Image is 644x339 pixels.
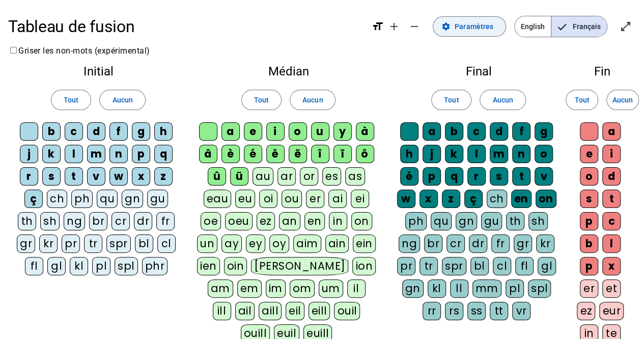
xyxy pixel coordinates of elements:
[269,234,289,253] div: oy
[277,167,296,186] div: ar
[259,302,282,320] div: aill
[221,145,240,163] div: è
[235,302,255,320] div: ail
[156,212,175,230] div: fr
[347,279,366,298] div: il
[208,279,233,298] div: am
[455,20,493,33] span: Paramètres
[446,234,465,253] div: cr
[225,212,253,230] div: oeu
[10,47,17,54] input: Griser les non-mots (expérimental)
[266,122,285,141] div: i
[197,234,217,253] div: un
[8,10,363,43] h1: Tableau de fusion
[535,122,553,141] div: g
[408,20,421,33] mat-icon: remove
[444,94,459,106] span: Tout
[512,302,530,320] div: vr
[201,212,221,230] div: oe
[602,212,621,230] div: c
[42,122,61,141] div: b
[18,212,36,230] div: th
[334,302,360,320] div: ouil
[246,234,265,253] div: ey
[402,279,424,298] div: gn
[372,20,384,33] mat-icon: format_size
[580,212,598,230] div: p
[230,167,248,186] div: ü
[333,145,352,163] div: ï
[154,122,173,141] div: h
[456,212,477,230] div: gn
[577,302,595,320] div: ez
[467,145,486,163] div: l
[536,234,554,253] div: kr
[612,94,633,106] span: Aucun
[134,212,152,230] div: dr
[535,145,553,163] div: o
[450,279,468,298] div: ll
[40,212,60,230] div: sh
[84,234,102,253] div: tr
[580,279,598,298] div: er
[132,122,150,141] div: g
[580,190,598,208] div: s
[467,167,486,186] div: r
[306,190,324,208] div: er
[20,145,38,163] div: j
[397,257,415,275] div: pr
[293,234,321,253] div: aim
[551,16,607,37] span: Français
[39,234,58,253] div: kr
[197,257,220,275] div: ien
[490,122,508,141] div: d
[580,234,598,253] div: b
[70,257,88,275] div: kl
[602,257,621,275] div: x
[64,94,78,106] span: Tout
[469,234,487,253] div: dr
[602,145,621,163] div: i
[602,190,621,208] div: t
[580,257,598,275] div: p
[423,167,441,186] div: p
[109,122,128,141] div: f
[351,212,372,230] div: on
[135,234,153,253] div: bl
[17,234,35,253] div: gr
[87,122,105,141] div: d
[445,145,463,163] div: k
[431,212,452,230] div: qu
[511,190,531,208] div: en
[400,167,418,186] div: é
[397,65,561,77] h2: Final
[506,279,524,298] div: pl
[47,190,67,208] div: ch
[241,90,282,110] button: Tout
[470,257,489,275] div: bl
[352,257,376,275] div: ion
[62,234,80,253] div: pr
[602,234,621,253] div: l
[397,190,415,208] div: w
[574,94,589,106] span: Tout
[92,257,110,275] div: pl
[24,190,43,208] div: ç
[257,212,275,230] div: ez
[290,90,335,110] button: Aucun
[112,94,132,106] span: Aucun
[65,167,83,186] div: t
[304,212,325,230] div: en
[221,234,242,253] div: ay
[132,145,150,163] div: p
[405,212,427,230] div: ph
[602,122,621,141] div: a
[20,167,38,186] div: r
[445,167,463,186] div: q
[319,279,343,298] div: um
[237,279,262,298] div: em
[282,190,302,208] div: ou
[329,212,347,230] div: in
[404,16,425,37] button: Diminuer la taille de la police
[64,212,85,230] div: ng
